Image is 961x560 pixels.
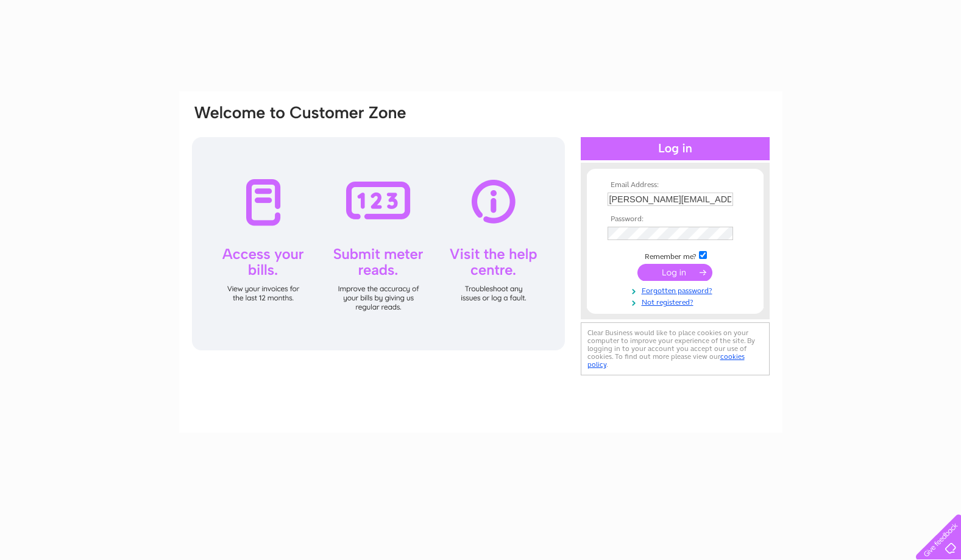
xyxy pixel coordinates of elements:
a: cookies policy [587,352,745,369]
td: Remember me? [605,249,746,261]
a: Not registered? [608,296,746,307]
th: Email Address: [605,181,746,190]
div: Clear Business would like to place cookies on your computer to improve your experience of the sit... [581,322,770,375]
input: Submit [637,264,712,281]
a: Forgotten password? [608,284,746,296]
th: Password: [605,215,746,224]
